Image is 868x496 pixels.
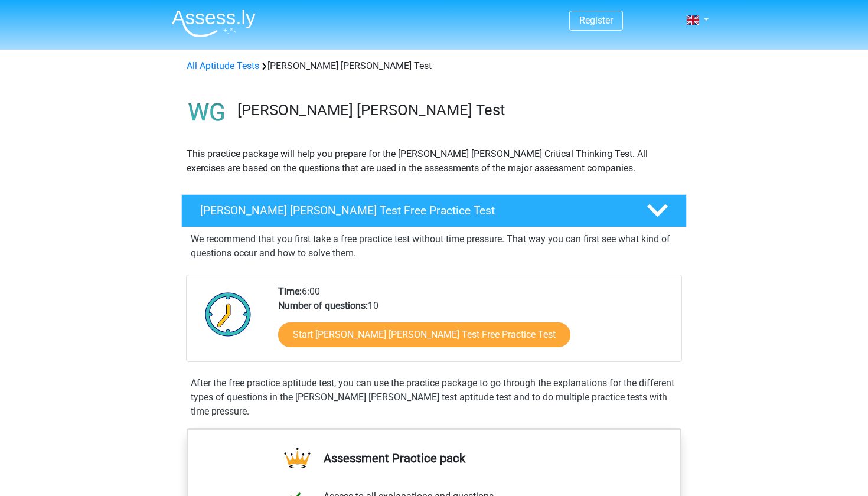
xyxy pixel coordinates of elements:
img: Assessly [172,9,256,37]
a: Start [PERSON_NAME] [PERSON_NAME] Test Free Practice Test [278,322,570,347]
a: Register [579,15,613,26]
img: watson glaser test [182,87,232,138]
b: Time: [278,286,302,297]
p: This practice package will help you prepare for the [PERSON_NAME] [PERSON_NAME] Critical Thinking... [187,147,681,175]
img: Clock [198,285,258,344]
a: All Aptitude Tests [187,60,259,71]
h4: [PERSON_NAME] [PERSON_NAME] Test Free Practice Test [200,204,628,217]
div: After the free practice aptitude test, you can use the practice package to go through the explana... [186,376,682,419]
h3: [PERSON_NAME] [PERSON_NAME] Test [237,101,677,119]
p: We recommend that you first take a free practice test without time pressure. That way you can fir... [191,232,677,260]
div: [PERSON_NAME] [PERSON_NAME] Test [182,59,686,73]
b: Number of questions: [278,300,368,311]
a: [PERSON_NAME] [PERSON_NAME] Test Free Practice Test [177,194,691,227]
div: 6:00 10 [269,285,681,361]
